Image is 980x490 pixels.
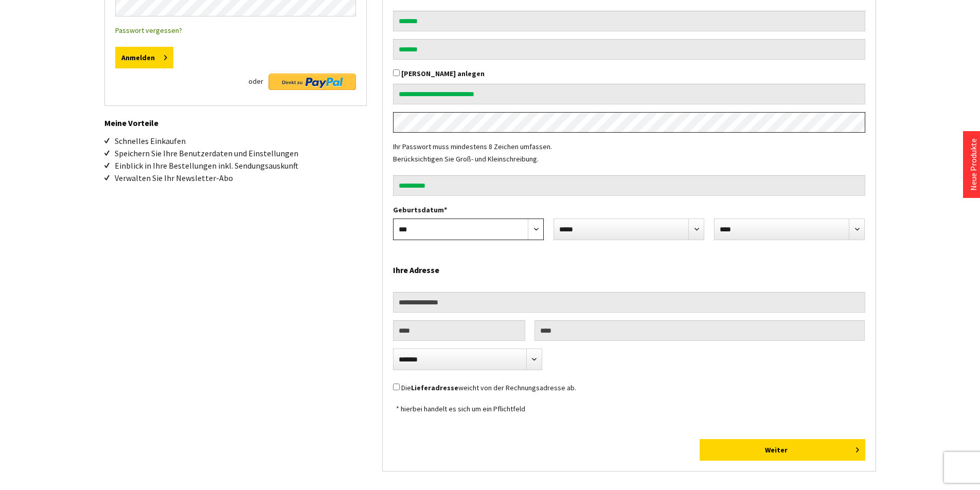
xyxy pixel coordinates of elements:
h2: Meine Vorteile [104,106,367,130]
label: Die weicht von der Rechnungsadresse ab. [401,383,576,392]
img: Direkt zu PayPal Button [269,74,356,90]
span: oder [248,74,263,89]
button: Weiter [700,439,865,461]
li: Einblick in Ihre Bestellungen inkl. Sendungsauskunft [115,159,367,172]
label: [PERSON_NAME] anlegen [401,69,485,78]
li: Schnelles Einkaufen [115,135,367,147]
button: Anmelden [115,47,173,68]
li: Speichern Sie Ihre Benutzerdaten und Einstellungen [115,147,367,159]
h2: Ihre Adresse [393,253,865,282]
strong: Lieferadresse [411,383,458,392]
div: Ihr Passwort muss mindestens 8 Zeichen umfassen. Berücksichtigen Sie Groß- und Kleinschreibung. [393,140,865,175]
a: Passwort vergessen? [115,26,182,35]
label: Geburtsdatum* [393,204,865,216]
li: Verwalten Sie Ihr Newsletter-Abo [115,172,367,184]
div: * hierbei handelt es sich um ein Pflichtfeld [396,404,862,429]
a: Neue Produkte [968,138,978,191]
